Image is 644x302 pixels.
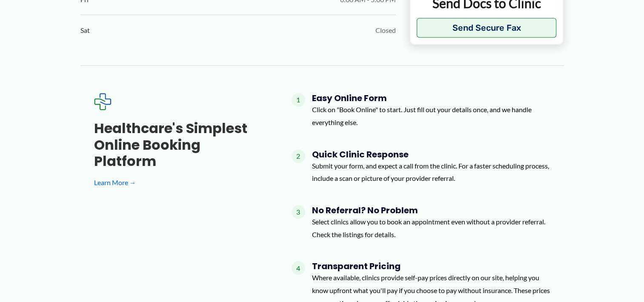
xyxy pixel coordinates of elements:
span: 2 [292,149,305,163]
a: Learn More → [94,176,264,189]
p: Click on "Book Online" to start. Just fill out your details once, and we handle everything else. [312,103,550,128]
p: Select clinics allow you to book an appointment even without a provider referral. Check the listi... [312,215,550,241]
span: Closed [375,24,396,37]
span: 1 [292,93,305,107]
h3: Healthcare's simplest online booking platform [94,120,264,169]
h4: Transparent Pricing [312,261,550,271]
button: Send Secure Fax [417,18,557,38]
h4: Easy Online Form [312,93,550,103]
h4: Quick Clinic Response [312,149,550,160]
span: Sat [80,24,90,37]
span: 3 [292,205,305,219]
h4: No Referral? No Problem [312,205,550,215]
span: 4 [292,261,305,275]
p: Submit your form, and expect a call from the clinic. For a faster scheduling process, include a s... [312,160,550,185]
img: Expected Healthcare Logo [94,93,111,110]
